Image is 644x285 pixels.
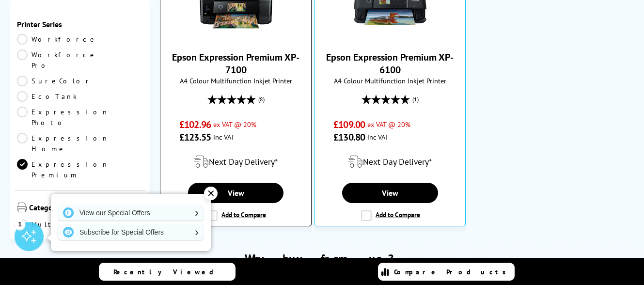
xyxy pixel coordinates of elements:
span: £109.00 [333,118,365,131]
div: modal_delivery [165,148,306,175]
a: Workforce [17,34,97,45]
a: Expression Home [17,133,109,154]
span: (1) [412,90,419,109]
a: Workforce Pro [17,49,97,71]
label: Add to Compare [207,210,266,221]
a: Epson Expression Premium XP-7100 [172,51,299,76]
a: SureColor [17,76,93,86]
span: (8) [258,90,265,109]
span: Category [29,203,143,214]
img: Category [17,203,27,212]
a: Epson Expression Premium XP-6100 [326,51,454,76]
span: Compare Products [394,268,511,276]
div: ✕ [204,187,218,200]
a: Epson Expression Premium XP-6100 [354,33,426,43]
span: ex VAT @ 20% [213,120,256,129]
span: A4 Colour Multifunction Inkjet Printer [319,76,460,85]
div: modal_delivery [319,148,460,175]
a: EcoTank [17,91,80,102]
span: £123.55 [179,131,211,143]
span: £102.96 [179,118,211,131]
h2: Why buy from us? [19,251,625,266]
span: inc VAT [367,132,389,142]
div: 1 [15,219,25,229]
a: Expression Premium [17,159,109,180]
a: View our Special Offers [58,205,204,221]
a: Epson Expression Premium XP-7100 [200,33,272,43]
a: View [188,183,284,203]
a: View [342,183,438,203]
span: inc VAT [213,132,235,142]
a: Recently Viewed [99,263,236,281]
span: £130.80 [333,131,365,143]
span: Printer Series [17,19,143,29]
span: ex VAT @ 20% [367,120,410,129]
a: Subscribe for Special Offers [58,224,204,240]
span: Recently Viewed [113,268,223,276]
a: Compare Products [378,263,515,281]
span: A4 Colour Multifunction Inkjet Printer [165,76,306,85]
a: Expression Photo [17,107,109,128]
label: Add to Compare [361,210,420,221]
